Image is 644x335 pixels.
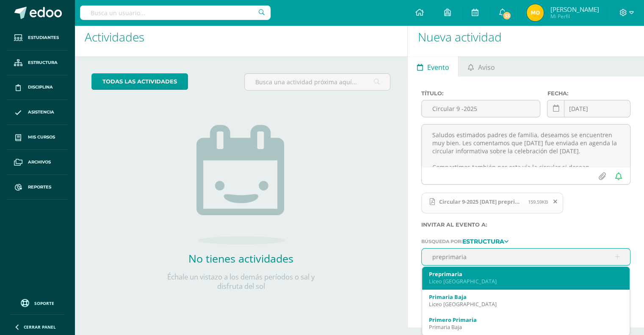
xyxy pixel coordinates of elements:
[7,25,68,50] a: Estudiantes
[196,125,285,244] img: no_activities.png
[429,324,623,331] div: Primaria Baja
[502,11,511,20] span: 53
[28,109,54,116] span: Asistencia
[7,175,68,200] a: Reportes
[429,293,623,301] div: Primaria Baja
[7,150,68,175] a: Archivos
[550,13,599,20] span: Mi Perfil
[28,134,55,141] span: Mis cursos
[28,59,58,66] span: Estructura
[28,159,51,166] span: Archivos
[547,100,630,117] input: Fecha de entrega
[422,249,630,265] input: Ej. Primero primaria
[421,193,563,214] span: Circular 9-2025 Día del niño preprimaria.pdf
[91,73,188,90] a: todas las Actividades
[34,300,54,306] span: Soporte
[462,238,509,244] a: Estructura
[459,56,504,77] a: Aviso
[550,5,599,14] span: [PERSON_NAME]
[421,90,541,97] label: Título:
[10,297,64,308] a: Soporte
[245,74,390,90] input: Busca una actividad próxima aquí...
[7,125,68,150] a: Mis cursos
[156,251,326,266] h2: No tienes actividades
[418,18,634,56] h1: Nueva actividad
[156,272,326,291] p: Échale un vistazo a los demás períodos o sal y disfruta del sol
[85,18,397,56] h1: Actividades
[527,4,544,21] img: 1f106b6e7afca4fe1a88845eafc4bcfc.png
[429,316,623,324] div: Primero Primaria
[28,34,59,41] span: Estudiantes
[548,197,563,206] span: Remover archivo
[528,199,548,205] span: 159.59KB
[408,56,458,77] a: Evento
[7,100,68,125] a: Asistencia
[429,278,623,285] div: Liceo [GEOGRAPHIC_DATA]
[429,301,623,308] div: Liceo [GEOGRAPHIC_DATA]
[462,237,504,245] strong: Estructura
[478,57,495,78] span: Aviso
[427,57,449,78] span: Evento
[7,50,68,75] a: Estructura
[547,90,630,97] label: Fecha:
[28,84,53,91] span: Disciplina
[435,198,528,205] span: Circular 9-2025 [DATE] preprimaria.pdf
[28,184,51,191] span: Reportes
[429,270,623,278] div: Preprimaria
[7,75,68,100] a: Disciplina
[24,324,56,330] span: Cerrar panel
[422,100,540,117] input: Título
[421,238,462,244] span: Búsqueda por:
[421,221,630,228] label: Invitar al evento a:
[80,6,271,20] input: Busca un usuario...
